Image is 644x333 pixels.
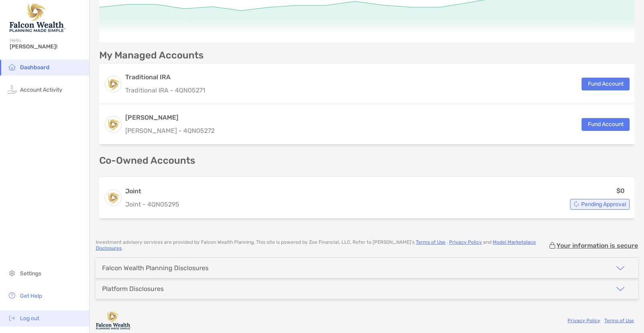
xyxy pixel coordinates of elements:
p: Traditional IRA - 4QN05271 [125,85,205,95]
h3: [PERSON_NAME] [125,113,215,122]
img: company logo [96,311,132,329]
img: Account Status icon [574,201,579,207]
a: Terms of Use [604,318,634,323]
img: logo account [105,116,121,132]
img: logo account [105,76,121,92]
p: Investment advisory services are provided by Falcon Wealth Planning . This site is powered by Zoe... [96,239,548,251]
img: get-help icon [7,291,17,300]
p: Joint - 4QN05295 [125,199,179,209]
img: logo account [105,190,121,206]
div: Falcon Wealth Planning Disclosures [102,264,209,272]
p: My Managed Accounts [99,50,204,60]
p: Co-Owned Accounts [99,156,634,166]
img: icon arrow [616,284,625,294]
img: settings icon [7,268,17,278]
a: Privacy Policy [449,239,482,245]
img: Falcon Wealth Planning Logo [10,3,66,32]
h3: Traditional IRA [125,72,205,82]
span: Account Activity [20,86,62,93]
a: Terms of Use [416,239,445,245]
div: Platform Disclosures [102,285,164,293]
a: Privacy Policy [568,318,600,323]
span: Dashboard [20,64,50,71]
p: Your information is secure [556,242,638,249]
img: logout icon [7,313,17,323]
p: $0 [616,186,625,196]
span: Settings [20,270,41,277]
span: [PERSON_NAME]! [10,43,84,50]
button: Fund Account [582,78,630,90]
button: Fund Account [582,118,630,131]
span: Pending Approval [581,202,626,207]
img: activity icon [7,84,17,94]
img: household icon [7,62,17,72]
p: [PERSON_NAME] - 4QN05272 [125,126,215,136]
span: Log out [20,315,39,322]
span: Get Help [20,293,42,299]
img: icon arrow [616,263,625,273]
h3: Joint [125,187,179,196]
a: Model Marketplace Disclosures [96,239,536,251]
